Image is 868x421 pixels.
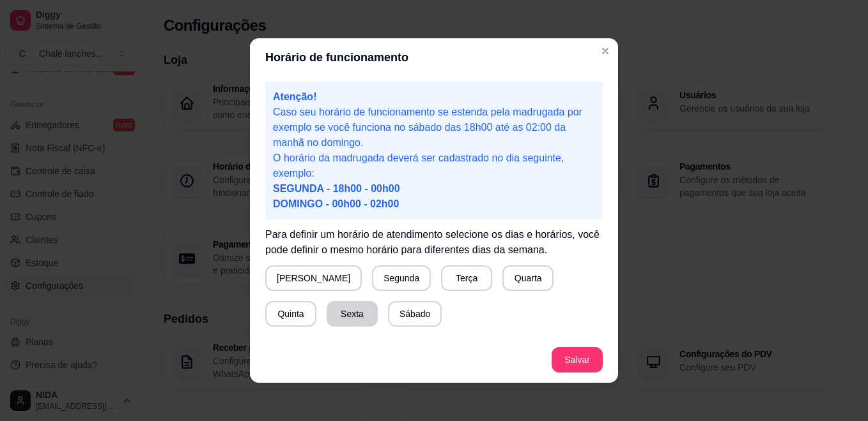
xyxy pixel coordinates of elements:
button: Salvar [552,347,603,373]
button: [PERSON_NAME] [265,265,362,291]
button: Sexta [327,301,378,327]
p: Caso seu horário de funcionamento se estenda pela madrugada por exemplo se você funciona no sábad... [273,105,595,151]
button: Quarta [502,265,554,291]
button: Sábado [388,301,442,327]
button: Segunda [372,265,431,291]
button: Close [595,41,616,61]
button: Terça [441,265,492,291]
header: Horário de funcionamento [250,38,618,77]
p: Para definir um horário de atendimento selecione os dias e horários, você pode definir o mesmo ho... [265,227,603,258]
p: Atenção! [273,89,595,105]
p: O horário da madrugada deverá ser cadastrado no dia seguinte, exemplo: [273,151,595,212]
button: Quinta [265,301,316,327]
span: SEGUNDA - 18h00 - 00h00 [273,183,400,194]
span: DOMINGO - 00h00 - 02h00 [273,198,399,209]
